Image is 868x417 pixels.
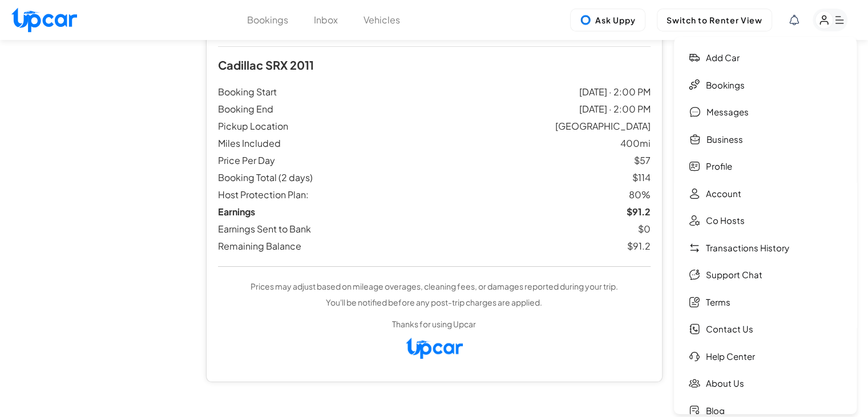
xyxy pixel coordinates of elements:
[689,52,700,63] img: Add car
[218,154,440,167] span: Price Per Day
[680,154,851,179] a: Profile
[218,102,440,116] span: Booking End
[440,119,651,133] span: [GEOGRAPHIC_DATA]
[218,85,440,99] span: Booking Start
[689,79,700,91] img: Bookings
[392,316,476,332] p: Thanks for using Upcar
[680,209,851,233] a: Co Hosts
[440,239,651,253] span: $ 91.2
[680,344,851,369] a: Help Center
[689,215,700,226] img: CoHost
[689,378,700,389] img: About Us
[689,323,700,335] img: Contact Us
[689,161,700,172] img: Profile
[689,106,701,118] img: Messages
[689,188,700,199] img: Account
[440,171,651,185] span: $ 114
[218,171,440,185] span: Booking Total (2 days)
[680,46,851,70] a: Add car
[680,73,851,98] a: Bookings
[689,134,701,145] img: Buisness
[440,137,651,150] span: 400 mi
[657,9,772,31] button: Switch to Renter View
[440,188,651,202] span: 80%
[440,205,651,219] span: $ 91.2
[218,119,440,133] span: Pickup Location
[680,182,851,206] a: Account
[440,102,651,116] span: [DATE] · 2:00 PM
[440,154,651,167] span: $ 57
[789,15,799,25] div: View Notifications
[680,127,851,152] a: Business
[314,13,338,27] button: Inbox
[218,205,440,219] span: Earnings
[689,405,700,416] img: Blog
[406,338,463,359] img: Upcar Logo
[689,269,700,280] img: Chat Support
[251,278,618,310] p: Prices may adjust based on mileage overages, cleaning fees, or damages reported during your trip....
[218,239,440,253] span: Remaining Balance
[680,263,851,287] a: Support Chat
[680,290,851,315] a: Terms
[680,236,851,260] a: Transactions History
[680,317,851,342] a: Contact Us
[689,296,700,308] img: Terms
[440,85,651,99] span: [DATE] · 2:00 PM
[247,13,288,27] button: Bookings
[680,100,851,125] a: Messages
[218,222,440,236] span: Earnings Sent to Bank
[364,13,400,27] button: Vehicles
[689,242,700,254] img: Transaction History
[218,137,440,150] span: Miles Included
[218,58,651,72] h3: Cadillac SRX 2011
[689,351,700,362] img: Help Center
[570,9,645,31] button: Ask Uppy
[580,14,591,26] img: Uppy
[680,371,851,396] a: About Us
[11,7,77,32] img: Upcar Logo
[440,222,651,236] span: $ 0
[218,188,440,202] span: Host Protection Plan:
